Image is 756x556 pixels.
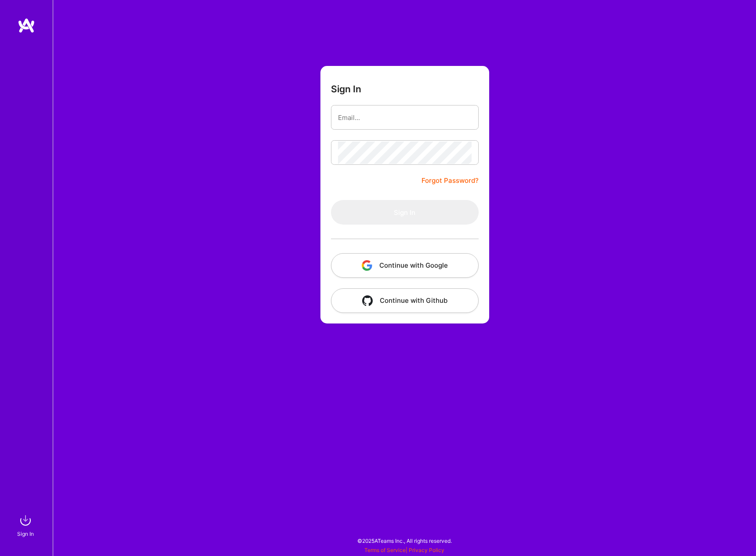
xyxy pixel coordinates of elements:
[409,547,444,553] a: Privacy Policy
[364,547,406,553] a: Terms of Service
[362,295,373,306] img: icon
[17,512,34,529] img: sign in
[53,530,756,552] div: © 2025 ATeams Inc., All rights reserved.
[422,175,479,186] a: Forgot Password?
[18,512,34,538] a: sign inSign In
[331,200,479,225] button: Sign In
[362,260,372,271] img: icon
[331,253,479,278] button: Continue with Google
[17,529,34,538] div: Sign In
[18,18,35,33] img: logo
[331,84,361,94] h3: Sign In
[364,547,444,553] span: |
[338,106,472,129] input: Email...
[331,288,479,313] button: Continue with Github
